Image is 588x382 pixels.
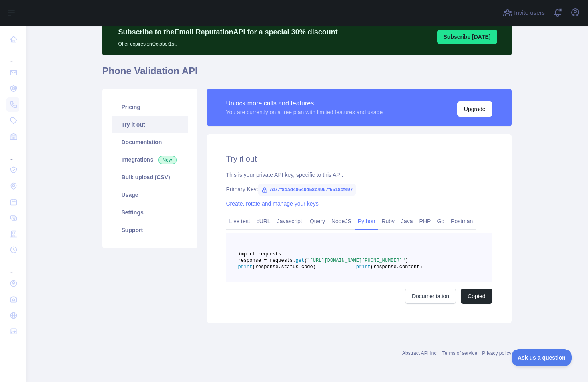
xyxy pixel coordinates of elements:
[6,48,19,64] div: ...
[102,65,512,84] h1: Phone Validation API
[226,99,383,108] div: Unlock more calls and features
[226,215,253,228] a: Live test
[6,259,19,275] div: ...
[371,264,423,270] span: (response.content)
[328,215,355,228] a: NodeJS
[226,153,492,164] h2: Try it out
[402,350,438,356] a: Abstract API Inc.
[482,350,511,356] a: Privacy policy
[416,215,434,228] a: PHP
[457,101,492,117] button: Upgrade
[226,171,492,179] div: This is your private API key, specific to this API.
[461,289,492,304] button: Copied
[405,289,456,304] a: Documentation
[501,6,546,19] button: Invite users
[226,185,492,193] div: Primary Key:
[305,215,328,228] a: jQuery
[112,221,188,239] a: Support
[6,145,19,161] div: ...
[307,258,405,263] span: "[URL][DOMAIN_NAME][PHONE_NUMBER]"
[405,258,408,263] span: )
[356,264,371,270] span: print
[378,215,398,228] a: Ruby
[238,258,296,263] span: response = requests.
[434,215,448,228] a: Go
[512,349,572,366] iframe: Toggle Customer Support
[158,156,177,164] span: New
[112,133,188,151] a: Documentation
[238,264,253,270] span: print
[296,258,305,263] span: get
[238,251,281,257] span: import requests
[304,258,307,263] span: (
[112,98,188,116] a: Pricing
[442,350,477,356] a: Terms of service
[112,204,188,221] a: Settings
[118,26,338,38] p: Subscribe to the Email Reputation API for a special 30 % discount
[112,186,188,204] a: Usage
[118,38,338,47] p: Offer expires on October 1st.
[355,215,379,228] a: Python
[437,30,497,44] button: Subscribe [DATE]
[112,168,188,186] a: Bulk upload (CSV)
[226,200,319,207] a: Create, rotate and manage your keys
[514,8,545,18] span: Invite users
[253,215,274,228] a: cURL
[112,116,188,133] a: Try it out
[253,264,316,270] span: (response.status_code)
[226,108,383,116] div: You are currently on a free plan with limited features and usage
[448,215,476,228] a: Postman
[112,151,188,168] a: Integrations New
[258,184,356,196] span: 7d77f8dad48640d58b4997f6518cf497
[398,215,416,228] a: Java
[274,215,305,228] a: Javascript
